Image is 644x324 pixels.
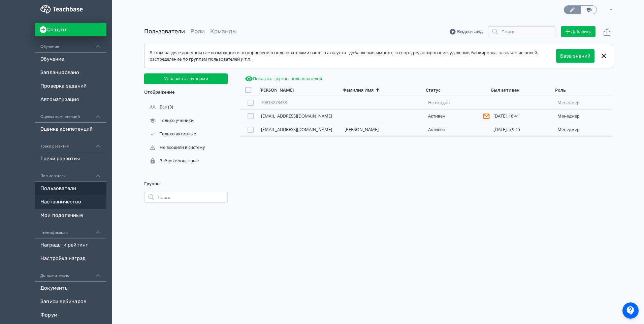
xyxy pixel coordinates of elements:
div: Заблокированные [144,158,200,164]
div: менеджер [557,114,610,119]
div: (3) [144,100,228,114]
a: [PERSON_NAME] [345,126,379,132]
a: Пользователи [144,28,185,35]
div: В этом разделе доступны все возможности по управлению пользователями вашего аккаунта - добавление... [150,50,556,63]
a: Переключиться в режим ученика [580,5,597,14]
div: Обучение [35,36,106,53]
div: Пользователи [35,166,106,182]
div: Статус [426,87,440,93]
a: Проверка заданий [35,79,106,93]
a: Пользователи [35,182,106,195]
div: Не входил [428,100,487,105]
div: Фамилия Имя [343,87,374,93]
div: [DATE], в 9:45 [493,127,552,132]
div: Только активные [144,131,197,137]
button: Добавить [561,26,595,37]
div: Дополнительно [35,265,106,282]
div: Был активен [491,87,519,93]
a: Запланировано [35,66,106,79]
a: [EMAIL_ADDRESS][DOMAIN_NAME] [261,113,332,119]
svg: Пользователь не подтвердил адрес эл. почты и поэтому не получает системные уведомления [483,113,489,119]
div: Группы [144,176,228,192]
div: [PERSON_NAME] [259,87,294,93]
a: Роли [190,28,205,35]
a: Форум [35,309,106,322]
a: [EMAIL_ADDRESS][DOMAIN_NAME] [261,126,332,132]
div: Роль [555,87,566,93]
a: Мои подопечные [35,209,106,222]
a: База знаний [560,52,590,60]
a: Обучение [35,53,106,66]
a: Треки развития [35,152,106,166]
div: Геймификация [35,222,106,238]
div: Оценка компетенций [35,106,106,123]
a: Автоматизация [35,93,106,106]
a: Записи вебинаров [35,295,106,309]
div: Активен [428,113,487,119]
a: Оценка компетенций [35,123,106,136]
a: 79818273433 [261,99,287,105]
div: Не входили в систему [144,144,206,151]
button: Показать группы пользователей [244,73,323,84]
a: Команды [210,28,237,35]
div: Треки развития [35,136,106,152]
div: менеджер [557,100,610,105]
div: менеджер [557,127,610,132]
a: Видео-гайд [450,28,483,35]
div: Активен [428,127,487,132]
div: Отображение [144,84,228,100]
a: Настройка наград [35,252,106,265]
div: Только ученики [144,118,195,124]
a: Наставничество [35,195,106,209]
button: Управлять группами [144,73,228,84]
a: Документы [35,282,106,295]
div: [DATE], 16:41 [493,114,552,119]
button: Создать [35,23,106,36]
a: Награды и рейтинг [35,238,106,252]
svg: Экспорт пользователей файлом [603,28,611,36]
button: База знаний [556,49,594,63]
div: Все [144,104,168,110]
